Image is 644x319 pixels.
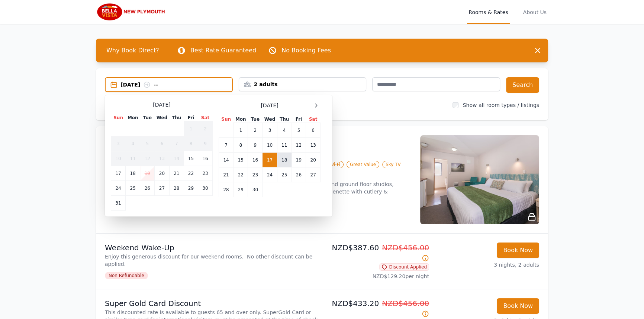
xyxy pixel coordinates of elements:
span: Discount Applied [379,263,429,271]
td: 5 [292,123,306,138]
td: 19 [292,153,306,167]
td: 26 [140,181,155,196]
span: [DATE] [261,102,278,109]
p: NZD$387.60 [325,242,429,263]
p: Best Rate Guaranteed [190,46,256,55]
th: Fri [292,116,306,123]
td: 4 [126,136,140,151]
td: 31 [111,196,126,211]
th: Fri [184,114,198,121]
td: 15 [234,153,248,167]
td: 14 [169,151,184,166]
th: Thu [277,116,292,123]
th: Sun [111,114,126,121]
td: 2 [198,121,213,136]
p: Enjoy this generous discount for our weekend rooms. No other discount can be applied. [105,253,319,268]
td: 10 [111,151,126,166]
th: Wed [263,116,277,123]
span: NZD$456.00 [382,299,429,308]
td: 5 [140,136,155,151]
td: 18 [126,166,140,181]
td: 28 [219,182,234,197]
td: 8 [234,138,248,153]
td: 2 [248,123,263,138]
th: Sat [306,116,321,123]
td: 16 [198,151,213,166]
span: Why Book Direct? [100,43,165,58]
td: 14 [219,153,234,167]
td: 12 [292,138,306,153]
td: 15 [184,151,198,166]
td: 11 [277,138,292,153]
td: 7 [169,136,184,151]
button: Book Now [497,242,539,258]
td: 11 [126,151,140,166]
p: 3 nights, 2 adults [435,261,539,268]
div: 2 adults [239,81,366,88]
td: 1 [184,121,198,136]
div: [DATE] -- [120,81,232,88]
p: Weekend Wake-Up [105,242,319,253]
p: NZD$433.20 [325,298,429,319]
p: Super Gold Card Discount [105,298,319,309]
span: Free Wi-Fi [315,161,344,168]
td: 24 [263,167,277,182]
td: 6 [155,136,169,151]
td: 22 [184,166,198,181]
th: Sat [198,114,213,121]
td: 1 [234,123,248,138]
th: Mon [126,114,140,121]
td: 9 [248,138,263,153]
p: NZD$129.20 per night [325,273,429,280]
td: 23 [198,166,213,181]
span: Great Value [347,161,379,168]
td: 29 [184,181,198,196]
button: Search [506,77,539,93]
td: 21 [169,166,184,181]
td: 20 [155,166,169,181]
td: 19 [140,166,155,181]
td: 25 [277,167,292,182]
td: 17 [111,166,126,181]
td: 10 [263,138,277,153]
td: 13 [155,151,169,166]
td: 26 [292,167,306,182]
td: 18 [277,153,292,167]
p: No Booking Fees [281,46,331,55]
td: 16 [248,153,263,167]
th: Tue [140,114,155,121]
td: 8 [184,136,198,151]
td: 3 [111,136,126,151]
th: Thu [169,114,184,121]
td: 23 [248,167,263,182]
td: 28 [169,181,184,196]
th: Sun [219,116,234,123]
span: NZD$456.00 [382,243,429,252]
label: Show all room types / listings [463,102,539,108]
td: 3 [263,123,277,138]
th: Wed [155,114,169,121]
span: [DATE] [153,101,170,108]
td: 30 [198,181,213,196]
td: 27 [155,181,169,196]
button: Book Now [497,298,539,314]
td: 12 [140,151,155,166]
td: 13 [306,138,321,153]
th: Tue [248,116,263,123]
td: 7 [219,138,234,153]
td: 17 [263,153,277,167]
td: 20 [306,153,321,167]
td: 24 [111,181,126,196]
td: 4 [277,123,292,138]
td: 29 [234,182,248,197]
td: 6 [306,123,321,138]
th: Mon [234,116,248,123]
img: Bella Vista New Plymouth [96,3,167,21]
td: 25 [126,181,140,196]
td: 30 [248,182,263,197]
td: 9 [198,136,213,151]
td: 22 [234,167,248,182]
td: 27 [306,167,321,182]
td: 21 [219,167,234,182]
span: Non Refundable [105,272,148,279]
